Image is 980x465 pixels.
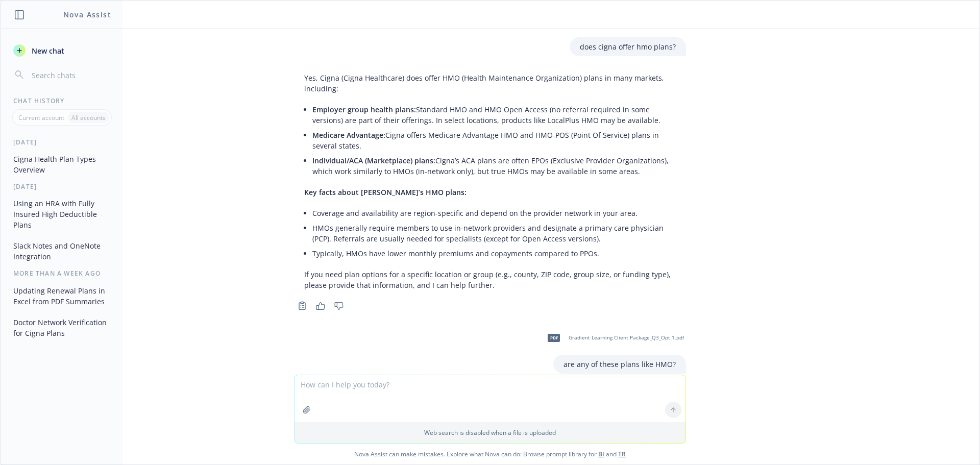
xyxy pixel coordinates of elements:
[1,269,123,278] div: More than a week ago
[1,182,123,191] div: [DATE]
[312,102,676,128] li: Standard HMO and HMO Open Access (no referral required in some versions) are part of their offeri...
[9,282,115,310] button: Updating Renewal Plans in Excel from PDF Summaries
[580,41,676,52] p: does cigna offer hmo plans?
[312,153,676,179] li: Cigna’s ACA plans are often EPOs (Exclusive Provider Organizations), which work similarly to HMOs...
[9,237,115,265] button: Slack Notes and OneNote Integration
[30,45,64,56] span: New chat
[9,41,115,60] button: New chat
[312,206,676,221] li: Coverage and availability are region-specific and depend on the provider network in your area.
[312,128,676,153] li: Cigna offers Medicare Advantage HMO and HMO-POS (Point Of Service) plans in several states.
[312,246,676,261] li: Typically, HMOs have lower monthly premiums and copayments compared to PPOs.
[63,9,111,20] h1: Nova Assist
[312,105,416,114] span: Employer group health plans:
[30,68,111,82] input: Search chats
[569,334,684,341] span: Gradient Learning Client Package_Q3_Opt 1.pdf
[301,428,679,437] p: Web search is disabled when a file is uploaded
[18,113,64,122] p: Current account
[298,301,307,310] svg: Copy to clipboard
[304,72,676,94] p: Yes, Cigna (Cigna Healthcare) does offer HMO (Health Maintenance Organization) plans in many mark...
[71,113,106,122] p: All accounts
[9,195,115,233] button: Using an HRA with Fully Insured High Deductible Plans
[312,156,435,165] span: Individual/ACA (Marketplace) plans:
[304,269,676,290] p: If you need plan options for a specific location or group (e.g., county, ZIP code, group size, or...
[541,325,686,351] div: pdfGradient Learning Client Package_Q3_Opt 1.pdf
[312,221,676,246] li: HMOs generally require members to use in-network providers and designate a primary care physician...
[9,314,115,341] button: Doctor Network Verification for Cigna Plans
[563,359,676,370] p: are any of these plans like HMO?
[9,151,115,178] button: Cigna Health Plan Types Overview
[5,444,975,464] span: Nova Assist can make mistakes. Explore what Nova can do: Browse prompt library for and
[312,130,385,140] span: Medicare Advantage:
[618,450,626,458] a: TR
[1,96,123,105] div: Chat History
[1,138,123,146] div: [DATE]
[548,334,560,341] span: pdf
[598,450,604,458] a: BI
[331,299,347,313] button: Thumbs down
[304,187,467,197] span: Key facts about [PERSON_NAME]’s HMO plans:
